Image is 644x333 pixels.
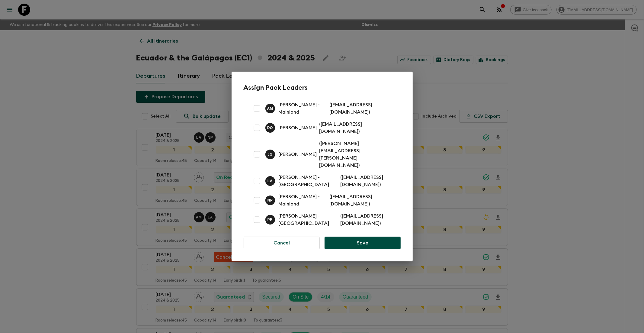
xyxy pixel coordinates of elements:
p: [PERSON_NAME] - Mainland [279,193,327,208]
p: D O [267,125,273,130]
p: ( [PERSON_NAME][EMAIL_ADDRESS][PERSON_NAME][DOMAIN_NAME] ) [319,140,393,169]
p: ( [EMAIL_ADDRESS][DOMAIN_NAME] ) [340,212,393,227]
p: ( [EMAIL_ADDRESS][DOMAIN_NAME] ) [329,193,393,208]
p: J G [268,152,273,157]
p: [PERSON_NAME] - [GEOGRAPHIC_DATA] [279,212,338,227]
p: ( [EMAIL_ADDRESS][DOMAIN_NAME] ) [319,121,393,135]
p: N P [268,198,273,203]
button: Cancel [244,237,320,249]
h2: Assign Pack Leaders [244,84,401,92]
p: [PERSON_NAME] [279,151,317,158]
button: Save [325,237,400,249]
p: P R [268,217,273,222]
p: L A [268,179,273,183]
p: [PERSON_NAME] - [GEOGRAPHIC_DATA] [279,174,338,188]
p: ( [EMAIL_ADDRESS][DOMAIN_NAME] ) [329,101,393,116]
p: [PERSON_NAME] - Mainland [279,101,327,116]
p: A M [267,106,273,111]
p: ( [EMAIL_ADDRESS][DOMAIN_NAME] ) [340,174,393,188]
p: [PERSON_NAME] [279,124,317,131]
